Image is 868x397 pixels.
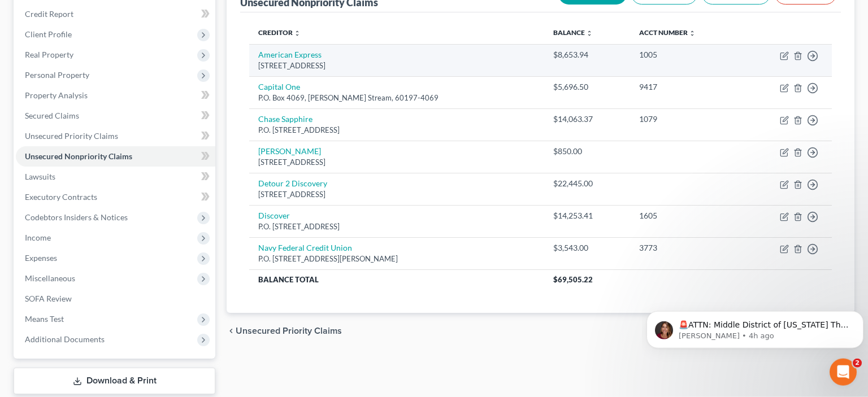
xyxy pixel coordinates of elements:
[16,167,215,187] a: Lawsuits
[642,287,868,367] iframe: Intercom notifications message
[16,126,215,146] a: Unsecured Priority Claims
[25,233,51,242] span: Income
[553,242,621,254] div: $3,543.00
[25,273,75,283] span: Miscellaneous
[25,172,55,181] span: Lawsuits
[553,81,621,93] div: $5,696.50
[258,146,321,156] a: [PERSON_NAME]
[258,243,352,252] a: Navy Federal Credit Union
[236,326,342,335] span: Unsecured Priority Claims
[553,210,621,221] div: $14,253.41
[25,212,128,222] span: Codebtors Insiders & Notices
[258,28,301,37] a: Creditor unfold_more
[16,146,215,167] a: Unsecured Nonpriority Claims
[258,93,535,103] div: P.O. Box 4069, [PERSON_NAME] Stream, 60197-4069
[639,28,696,37] a: Acct Number unfold_more
[258,82,300,91] a: Capital One
[553,275,593,284] span: $69,505.22
[258,178,327,188] a: Detour 2 Discovery
[25,9,73,19] span: Credit Report
[25,50,73,59] span: Real Property
[853,359,862,368] span: 2
[258,114,313,124] a: Chase Sapphire
[25,253,57,263] span: Expenses
[553,178,621,189] div: $22,445.00
[294,30,301,37] i: unfold_more
[553,28,593,37] a: Balance unfold_more
[249,269,544,290] th: Balance Total
[25,192,97,202] span: Executory Contracts
[258,189,535,200] div: [STREET_ADDRESS]
[25,70,89,80] span: Personal Property
[14,368,215,394] a: Download & Print
[830,359,857,386] iframe: Intercom live chat
[639,114,732,125] div: 1079
[689,30,696,37] i: unfold_more
[639,49,732,60] div: 1005
[258,125,535,136] div: P.O. [STREET_ADDRESS]
[553,49,621,60] div: $8,653.94
[16,187,215,207] a: Executory Contracts
[25,29,72,39] span: Client Profile
[16,289,215,309] a: SOFA Review
[25,111,79,120] span: Secured Claims
[639,81,732,93] div: 9417
[16,106,215,126] a: Secured Claims
[25,90,88,100] span: Property Analysis
[258,221,535,232] div: P.O. [STREET_ADDRESS]
[16,85,215,106] a: Property Analysis
[25,294,72,303] span: SOFA Review
[16,4,215,24] a: Credit Report
[586,30,593,37] i: unfold_more
[258,50,322,59] a: American Express
[553,146,621,157] div: $850.00
[639,242,732,254] div: 3773
[227,326,236,335] i: chevron_left
[258,157,535,168] div: [STREET_ADDRESS]
[258,60,535,71] div: [STREET_ADDRESS]
[227,326,342,335] button: chevron_left Unsecured Priority Claims
[553,114,621,125] div: $14,063.37
[258,211,290,220] a: Discover
[25,334,105,344] span: Additional Documents
[258,254,535,264] div: P.O. [STREET_ADDRESS][PERSON_NAME]
[25,131,118,141] span: Unsecured Priority Claims
[25,151,132,161] span: Unsecured Nonpriority Claims
[25,314,64,324] span: Means Test
[639,210,732,221] div: 1605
